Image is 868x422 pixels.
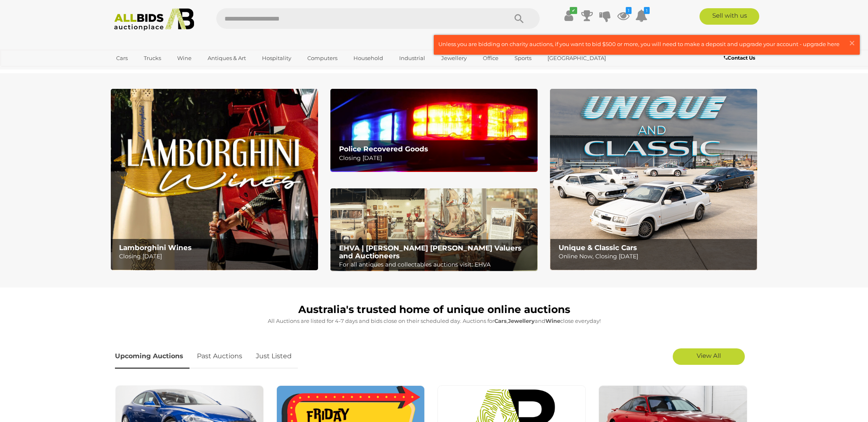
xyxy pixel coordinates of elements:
[330,89,538,172] a: Police Recovered Goods Police Recovered Goods Closing [DATE]
[724,55,755,61] b: Contact Us
[110,8,199,31] img: Allbids.com.au
[635,8,648,23] a: 1
[508,318,535,324] strong: Jewellery
[550,89,757,270] img: Unique & Classic Cars
[115,344,190,369] a: Upcoming Auctions
[348,51,388,65] a: Household
[339,244,522,260] b: EHVA | [PERSON_NAME] [PERSON_NAME] Valuers and Auctioneers
[202,51,251,65] a: Antiques & Art
[724,53,757,63] a: Contact Us
[119,251,313,262] p: Closing [DATE]
[115,316,753,326] p: All Auctions are listed for 4-7 days and bids close on their scheduled day. Auctions for , and cl...
[563,8,575,23] a: ✔
[498,8,540,29] button: Search
[559,251,753,262] p: Online Now, Closing [DATE]
[617,8,629,23] a: 1
[848,35,856,51] span: ×
[302,51,343,65] a: Computers
[394,51,430,65] a: Industrial
[644,7,650,14] i: 1
[626,7,632,14] i: 1
[673,348,745,365] a: View All
[191,344,248,369] a: Past Auctions
[700,8,759,25] a: Sell with us
[559,243,637,252] b: Unique & Classic Cars
[339,145,428,153] b: Police Recovered Goods
[115,304,753,315] h1: Australia's trusted home of unique online auctions
[339,153,533,163] p: Closing [DATE]
[697,352,721,359] span: View All
[477,51,504,65] a: Office
[111,89,318,270] img: Lamborghini Wines
[111,51,133,65] a: Cars
[330,188,538,271] a: EHVA | Evans Hastings Valuers and Auctioneers EHVA | [PERSON_NAME] [PERSON_NAME] Valuers and Auct...
[545,318,560,324] strong: Wine
[138,51,166,65] a: Trucks
[550,89,757,270] a: Unique & Classic Cars Unique & Classic Cars Online Now, Closing [DATE]
[119,243,192,252] b: Lamborghini Wines
[570,7,577,14] i: ✔
[330,89,538,172] img: Police Recovered Goods
[257,51,297,65] a: Hospitality
[111,89,318,270] a: Lamborghini Wines Lamborghini Wines Closing [DATE]
[339,260,533,270] p: For all antiques and collectables auctions visit: EHVA
[172,51,197,65] a: Wine
[542,51,611,65] a: [GEOGRAPHIC_DATA]
[436,51,472,65] a: Jewellery
[330,188,538,271] img: EHVA | Evans Hastings Valuers and Auctioneers
[250,344,298,369] a: Just Listed
[494,318,507,324] strong: Cars
[509,51,537,65] a: Sports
